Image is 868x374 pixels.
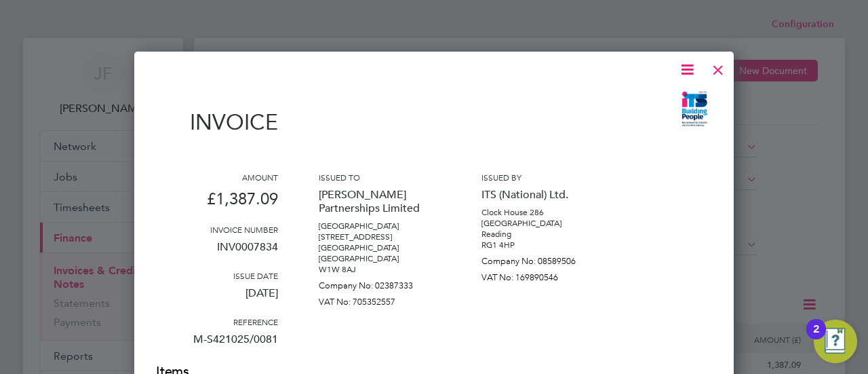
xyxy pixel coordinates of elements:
[319,275,441,291] p: Company No: 02387333
[156,281,278,316] p: [DATE]
[319,183,441,221] p: [PERSON_NAME] Partnerships Limited
[677,89,712,130] img: itsconstruction-logo-remittance.png
[813,329,819,347] div: 2
[481,250,604,267] p: Company No: 08589506
[481,229,604,240] p: Reading
[481,267,604,283] p: VAT No: 169890546
[481,172,604,183] h3: Issued by
[481,240,604,250] p: RG1 4HP
[319,172,441,183] h3: Issued to
[156,235,278,270] p: INV0007834
[319,264,441,275] p: W1W 8AJ
[156,109,278,135] h1: Invoice
[319,253,441,264] p: [GEOGRAPHIC_DATA]
[319,242,441,253] p: [GEOGRAPHIC_DATA]
[156,327,278,362] p: M-S421025/0081
[319,291,441,307] p: VAT No: 705352557
[481,207,604,218] p: Clock House 286
[156,316,278,327] h3: Reference
[481,183,604,207] p: ITS (National) Ltd.
[156,224,278,235] h3: Invoice number
[319,221,441,231] p: [GEOGRAPHIC_DATA]
[156,183,278,224] p: £1,387.09
[156,172,278,183] h3: Amount
[481,218,604,229] p: [GEOGRAPHIC_DATA]
[814,320,857,363] button: Open Resource Center, 2 new notifications
[319,231,441,242] p: [STREET_ADDRESS]
[156,270,278,281] h3: Issue date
